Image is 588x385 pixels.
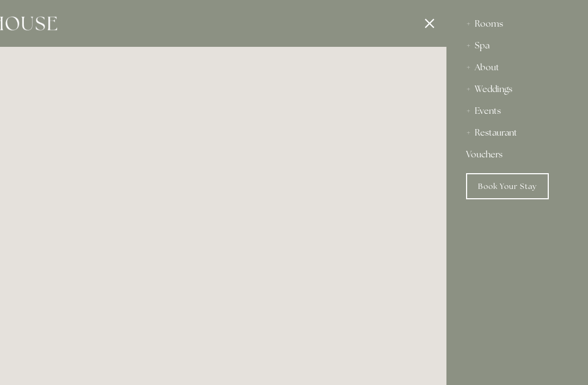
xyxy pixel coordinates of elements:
[466,78,568,100] div: Weddings
[466,13,568,35] div: Rooms
[466,57,568,78] div: About
[466,173,549,199] a: Book Your Stay
[466,100,568,122] div: Events
[466,35,568,57] div: Spa
[466,122,568,144] div: Restaurant
[466,144,568,166] a: Vouchers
